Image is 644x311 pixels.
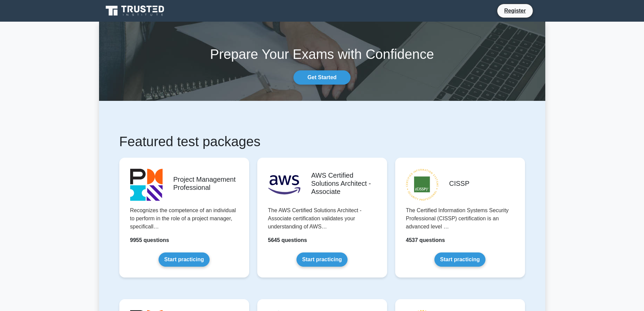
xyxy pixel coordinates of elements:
a: Start practicing [159,252,210,267]
a: Get Started [293,70,350,85]
h1: Prepare Your Exams with Confidence [99,46,545,62]
a: Start practicing [434,252,485,267]
a: Start practicing [296,252,348,267]
h1: Featured test packages [119,133,525,150]
a: Register [500,6,530,15]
